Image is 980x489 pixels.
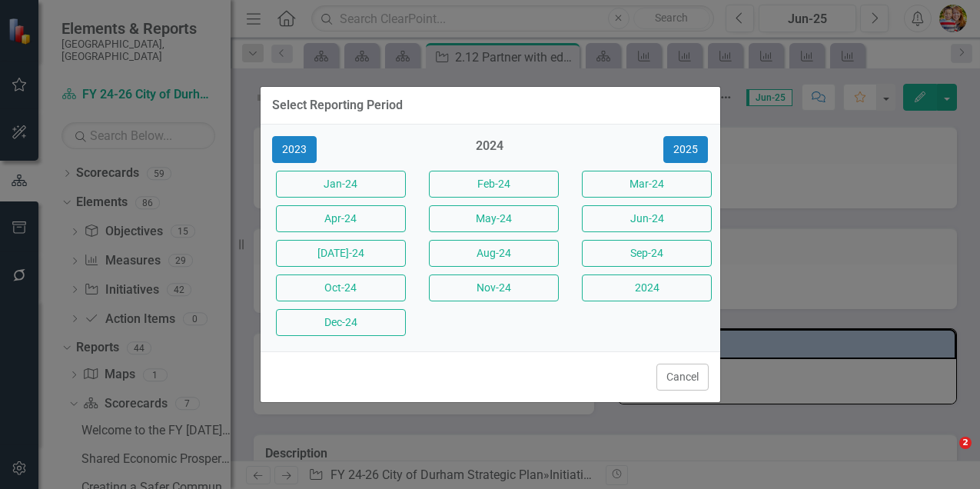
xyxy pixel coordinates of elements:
[429,171,559,198] button: Feb-24
[928,437,965,474] iframe: Intercom live chat
[276,240,406,267] button: [DATE]-24
[276,171,406,198] button: Jan-24
[272,136,317,163] button: 2023
[425,138,555,163] div: 2024
[276,274,406,301] button: Oct-24
[429,240,559,267] button: Aug-24
[272,98,403,112] div: Select Reporting Period
[582,274,712,301] button: 2024
[959,437,972,449] span: 2
[582,171,712,198] button: Mar-24
[582,240,712,267] button: Sep-24
[276,309,406,336] button: Dec-24
[656,364,709,391] button: Cancel
[276,205,406,232] button: Apr-24
[429,274,559,301] button: Nov-24
[663,136,708,163] button: 2025
[429,205,559,232] button: May-24
[582,205,712,232] button: Jun-24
